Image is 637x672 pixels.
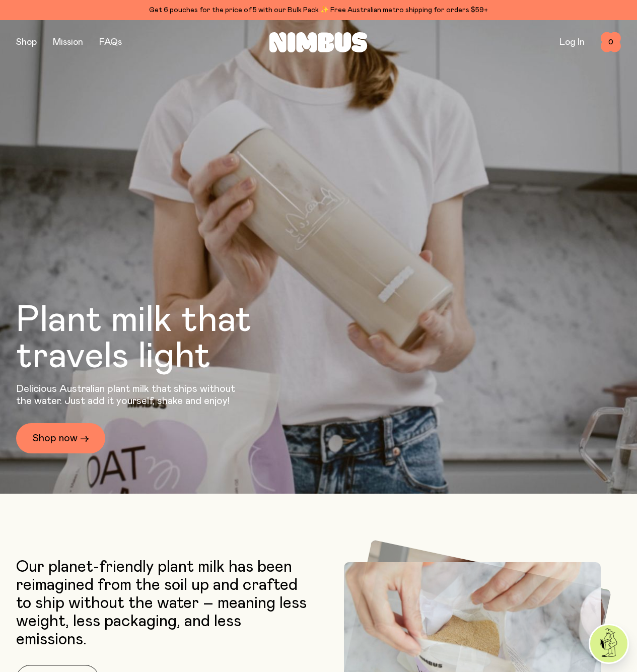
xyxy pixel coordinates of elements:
a: FAQs [99,38,122,47]
a: Mission [53,38,83,47]
button: 0 [601,32,621,52]
a: Shop now → [16,423,105,453]
img: agent [590,625,627,662]
p: Our planet-friendly plant milk has been reimagined from the soil up and crafted to ship without t... [16,558,314,649]
a: Log In [559,38,585,47]
p: Delicious Australian plant milk that ships without the water. Just add it yourself, shake and enjoy! [16,383,242,407]
h1: Plant milk that travels light [16,302,306,375]
div: Get 6 pouches for the price of 5 with our Bulk Pack ✨ Free Australian metro shipping for orders $59+ [16,4,621,16]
